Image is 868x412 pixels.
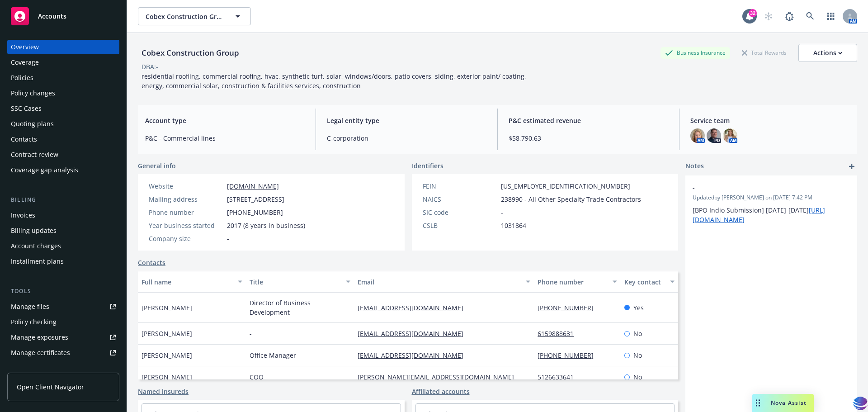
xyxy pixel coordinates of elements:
[7,55,119,70] a: Coverage
[693,183,826,192] span: -
[142,329,192,338] span: [PERSON_NAME]
[11,101,42,116] div: SSC Cases
[501,208,503,217] span: -
[149,221,223,230] div: Year business started
[142,350,192,360] span: [PERSON_NAME]
[813,44,842,62] div: Actions
[7,4,119,29] a: Accounts
[138,387,189,396] a: Named insureds
[358,351,471,360] a: [EMAIL_ADDRESS][DOMAIN_NAME]
[633,350,642,360] span: No
[412,387,470,396] a: Affiliated accounts
[7,101,119,116] a: SSC Cases
[358,373,521,381] a: [PERSON_NAME][EMAIL_ADDRESS][DOMAIN_NAME]
[38,13,66,20] span: Accounts
[11,71,33,85] div: Policies
[11,330,68,345] div: Manage exposures
[538,329,581,338] a: 6159888631
[798,44,857,62] button: Actions
[11,299,49,314] div: Manage files
[723,128,737,143] img: photo
[7,117,119,131] a: Quoting plans
[138,258,165,267] a: Contacts
[752,394,814,412] button: Nova Assist
[501,194,641,204] span: 238990 - All Other Specialty Trade Contractors
[17,382,84,392] span: Open Client Navigator
[7,299,119,314] a: Manage files
[327,116,486,125] span: Legal entity type
[11,163,78,177] div: Coverage gap analysis
[7,361,119,375] a: Manage claims
[11,86,55,100] div: Policy changes
[11,254,64,269] div: Installment plans
[7,239,119,253] a: Account charges
[227,221,305,230] span: 2017 (8 years in business)
[7,330,119,345] span: Manage exposures
[7,163,119,177] a: Coverage gap analysis
[11,132,37,147] div: Contacts
[780,7,798,25] a: Report a Bug
[423,208,497,217] div: SIC code
[749,9,757,17] div: 32
[11,40,39,54] div: Overview
[138,7,251,25] button: Cobex Construction Group
[693,194,850,202] span: Updated by [PERSON_NAME] on [DATE] 7:42 PM
[7,71,119,85] a: Policies
[853,395,868,412] img: svg+xml;base64,PHN2ZyB3aWR0aD0iMzQiIGhlaWdodD0iMzQiIHZpZXdCb3g9IjAgMCAzNCAzNCIgZmlsbD0ibm9uZSIgeG...
[423,194,497,204] div: NAICS
[227,194,284,204] span: [STREET_ADDRESS]
[7,315,119,329] a: Policy checking
[538,351,601,360] a: [PHONE_NUMBER]
[142,72,528,90] span: residential roofiing, commercial roofing, hvac, synthetic turf, solar, windows/doors, patio cover...
[660,47,730,58] div: Business Insurance
[358,277,520,287] div: Email
[227,234,229,243] span: -
[138,161,176,170] span: General info
[633,303,644,313] span: Yes
[142,62,158,71] div: DBA: -
[509,133,668,143] span: $58,790.63
[685,175,857,232] div: -Updatedby [PERSON_NAME] on [DATE] 7:42 PM[BPO Indio Submission] [DATE]-[DATE][URL][DOMAIN_NAME]
[11,361,57,375] div: Manage claims
[250,372,264,382] span: COO
[7,147,119,162] a: Contract review
[633,372,642,382] span: No
[145,116,305,125] span: Account type
[412,161,443,170] span: Identifiers
[149,234,223,243] div: Company size
[250,298,350,317] span: Director of Business Development
[358,329,471,338] a: [EMAIL_ADDRESS][DOMAIN_NAME]
[501,221,526,230] span: 1031864
[538,277,607,287] div: Phone number
[11,55,39,70] div: Coverage
[423,181,497,191] div: FEIN
[250,329,252,338] span: -
[142,372,192,382] span: [PERSON_NAME]
[142,277,232,287] div: Full name
[534,271,620,293] button: Phone number
[685,161,704,172] span: Notes
[707,128,721,143] img: photo
[11,117,54,131] div: Quoting plans
[227,208,283,217] span: [PHONE_NUMBER]
[7,346,119,360] a: Manage certificates
[149,208,223,217] div: Phone number
[138,271,246,293] button: Full name
[501,181,630,191] span: [US_EMPLOYER_IDENTIFICATION_NUMBER]
[327,133,486,143] span: C-corporation
[7,223,119,238] a: Billing updates
[250,277,340,287] div: Title
[149,181,223,191] div: Website
[423,221,497,230] div: CSLB
[624,277,665,287] div: Key contact
[142,303,192,313] span: [PERSON_NAME]
[801,7,819,25] a: Search
[7,40,119,54] a: Overview
[509,116,668,125] span: P&C estimated revenue
[11,346,70,360] div: Manage certificates
[846,161,857,172] a: add
[771,399,807,407] span: Nova Assist
[822,7,840,25] a: Switch app
[7,254,119,269] a: Installment plans
[11,147,58,162] div: Contract review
